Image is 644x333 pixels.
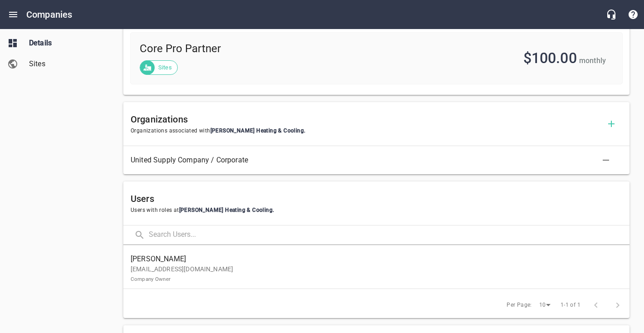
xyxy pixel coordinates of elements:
[123,249,629,289] a: [PERSON_NAME][EMAIL_ADDRESS][DOMAIN_NAME]Company Owner
[26,7,72,22] h6: Companies
[29,38,98,49] span: Details
[179,207,274,213] span: [PERSON_NAME] Heating & Cooling .
[131,206,622,215] span: Users with roles at
[523,49,577,67] span: $100.00
[29,59,98,69] span: Sites
[536,299,554,311] div: 10
[2,4,24,25] button: Open drawer
[131,264,615,284] p: [EMAIL_ADDRESS][DOMAIN_NAME]
[600,113,622,135] button: Add Organization
[153,63,177,72] span: Sites
[149,225,629,245] input: Search Users...
[131,191,622,206] h6: Users
[140,42,365,56] span: Core Pro Partner
[507,301,532,310] span: Per Page:
[131,155,608,166] span: United Supply Company / Corporate
[131,254,615,264] span: [PERSON_NAME]
[579,56,606,65] span: monthly
[131,276,171,282] small: Company Owner
[140,60,178,75] div: Sites
[131,112,600,127] h6: Organizations
[210,127,306,134] span: [PERSON_NAME] Heating & Cooling .
[600,4,622,25] button: Live Chat
[131,127,600,136] span: Organizations associated with
[622,4,644,25] button: Support Portal
[595,149,617,171] button: Delete Association
[561,301,581,310] span: 1-1 of 1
